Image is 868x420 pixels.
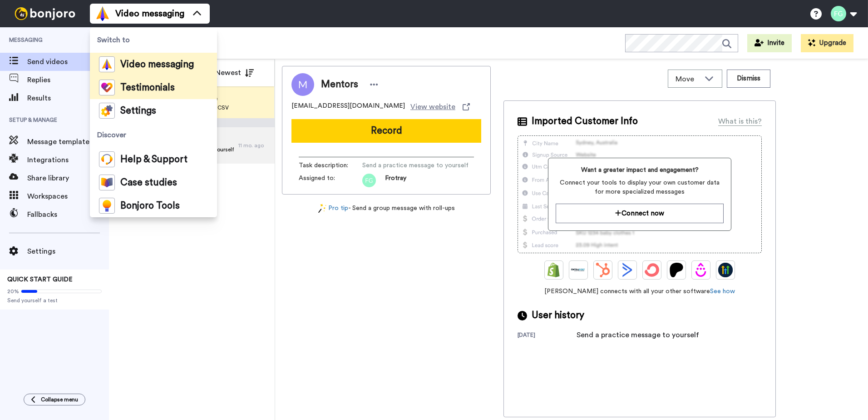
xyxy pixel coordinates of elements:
[291,119,481,143] button: Record
[120,83,175,92] span: Testimonials
[518,287,762,296] span: [PERSON_NAME] connects with all your other software
[556,178,723,196] span: Connect your tools to display your own customer data for more specialized messages
[362,174,376,187] img: fg.png
[321,78,358,91] span: Mentors
[299,174,362,187] span: Assigned to:
[27,246,109,257] span: Settings
[90,27,217,53] span: Switch to
[90,122,217,148] span: Discover
[120,106,156,115] span: Settings
[532,309,584,322] span: User history
[11,7,79,20] img: bj-logo-header-white.svg
[99,56,115,72] img: vm-color.svg
[718,116,762,127] div: What is this?
[120,178,177,187] span: Case studies
[318,204,326,213] img: magic-wand.svg
[571,263,586,277] img: Ontraport
[556,165,723,175] span: Want a greater impact and engagement?
[577,330,699,340] div: Send a practice message to yourself
[410,101,470,112] a: View website
[99,103,115,119] img: settings-colored.svg
[710,288,735,295] a: See how
[596,263,610,277] img: Hubspot
[718,263,733,277] img: GoHighLevel
[90,148,217,171] a: Help & Support
[120,201,180,210] span: Bonjoro Tools
[410,101,455,112] span: View website
[362,161,469,170] span: Send a practice message to yourself
[291,101,405,112] span: [EMAIL_ADDRESS][DOMAIN_NAME]
[90,76,217,99] a: Testimonials
[120,60,194,69] span: Video messaging
[208,64,261,82] button: Newest
[694,263,708,277] img: Drip
[95,6,110,21] img: vm-color.svg
[676,74,700,85] span: Move
[291,73,314,96] img: Image of Mentors
[99,80,115,95] img: tm-color.svg
[727,70,770,88] button: Dismiss
[27,209,109,220] span: Fallbacks
[120,155,187,164] span: Help & Support
[282,204,491,213] div: - Send a group message with roll-ups
[318,204,348,213] a: Pro tip
[27,75,109,85] span: Replies
[27,191,109,202] span: Workspaces
[90,99,217,122] a: Settings
[27,93,109,104] span: Results
[801,34,853,52] button: Upgrade
[90,53,217,76] a: Video messaging
[24,394,85,405] button: Collapse menu
[27,56,92,67] span: Send videos
[7,297,102,304] span: Send yourself a test
[547,263,561,277] img: Shopify
[385,174,406,187] span: Frotray
[99,198,115,214] img: bj-tools-colored.svg
[518,331,577,340] div: [DATE]
[7,276,73,283] span: QUICK START GUIDE
[645,263,659,277] img: ConvertKit
[27,136,92,147] span: Message template
[238,142,270,149] div: 11 mo. ago
[27,173,109,184] span: Share library
[7,288,19,295] span: 20%
[299,161,362,170] span: Task description :
[99,151,115,167] img: help-and-support-colored.svg
[669,263,684,277] img: Patreon
[90,194,217,217] a: Bonjoro Tools
[115,7,184,20] span: Video messaging
[556,204,723,223] button: Connect now
[620,263,635,277] img: ActiveCampaign
[747,34,792,52] button: Invite
[41,396,78,403] span: Collapse menu
[99,175,115,190] img: case-study-colored.svg
[90,171,217,194] a: Case studies
[27,155,92,165] span: Integrations
[532,115,638,128] span: Imported Customer Info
